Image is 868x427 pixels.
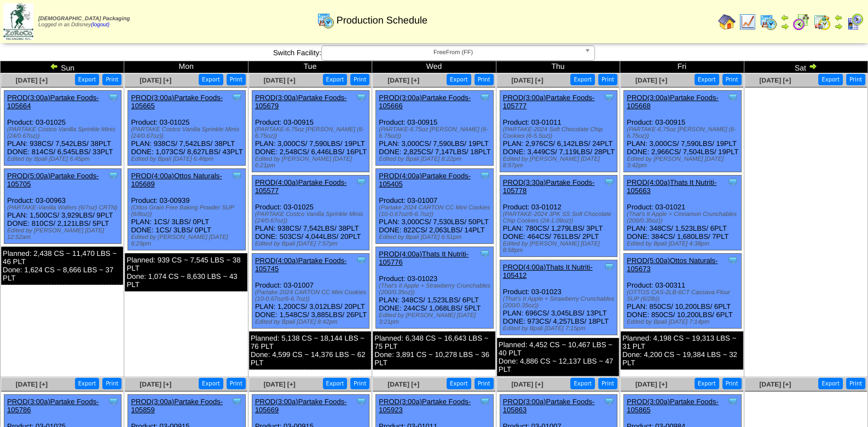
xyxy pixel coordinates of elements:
img: calendarprod.gif [760,13,777,31]
span: [DATE] [+] [16,381,48,388]
div: Product: 03-01023 PLAN: 348CS / 1,523LBS / 6PLT DONE: 244CS / 1,068LBS / 5PLT [376,247,493,329]
button: Print [474,378,494,389]
img: arrowleft.gif [834,13,843,22]
img: Tooltip [479,396,490,407]
img: Tooltip [232,396,242,407]
div: Edited by [PERSON_NAME] [DATE] 3:21pm [379,312,493,325]
a: PROD(3:00a)Partake Foods-105668 [627,93,719,110]
a: PROD(3:30a)Partake Foods-105778 [503,178,595,195]
img: Tooltip [727,255,738,266]
img: arrowright.gif [808,62,817,71]
div: Edited by [PERSON_NAME] [DATE] 6:21pm [255,156,369,169]
button: Export [323,74,348,85]
a: PROD(4:00a)Partake Foods-105745 [255,256,347,273]
div: Product: 03-01025 PLAN: 938CS / 7,542LBS / 38PLT DONE: 814CS / 6,545LBS / 33PLT [4,91,121,166]
div: Edited by Bpali [DATE] 6:46pm [131,156,245,162]
div: (Partake 2024 CARTON CC Mini Cookies (10-0.67oz/6-6.7oz)) [379,204,493,218]
a: PROD(5:00a)Ottos Naturals-105673 [627,256,717,273]
img: home.gif [718,13,736,31]
div: Edited by Bpali [DATE] 7:14pm [627,319,740,325]
div: Product: 03-01007 PLAN: 3,000CS / 7,530LBS / 50PLT DONE: 822CS / 2,063LBS / 14PLT [376,169,493,244]
div: Edited by Bpali [DATE] 7:15pm [503,325,617,332]
button: Print [846,74,865,85]
button: Export [695,378,719,389]
button: Print [227,74,246,85]
a: [DATE] [+] [759,77,791,84]
a: PROD(3:00a)Partake Foods-105679 [255,93,347,110]
span: Logged in as Ddisney [38,16,130,28]
img: calendarcustomer.gif [846,13,864,31]
div: (Partake 2024 CARTON CC Mini Cookies (10-0.67oz/6-6.7oz)) [255,289,369,302]
img: Tooltip [108,170,119,181]
div: Product: 03-01021 PLAN: 348CS / 1,523LBS / 6PLT DONE: 384CS / 1,680LBS / 7PLT [624,176,741,250]
td: Tue [248,61,372,73]
a: PROD(3:00a)Partake Foods-105666 [379,93,471,110]
a: [DATE] [+] [140,77,171,84]
div: (Ottos Grain Free Baking Powder SUP (6/8oz)) [131,204,245,218]
img: arrowleft.gif [780,13,789,22]
div: Product: 03-01025 PLAN: 938CS / 7,542LBS / 38PLT DONE: 503CS / 4,044LBS / 20PLT [252,176,369,250]
button: Print [227,378,246,389]
div: Product: 03-00915 PLAN: 3,000CS / 7,590LBS / 19PLT DONE: 2,966CS / 7,504LBS / 19PLT [624,91,741,172]
a: PROD(3:00a)Partake Foods-105786 [7,397,99,414]
span: [DATE] [+] [387,77,419,84]
a: PROD(4:00a)Thats It Nutriti-105412 [503,263,593,279]
span: [DATE] [+] [387,381,419,388]
a: PROD(4:00a)Ottos Naturals-105689 [131,172,222,188]
a: PROD(3:00a)Partake Foods-105923 [379,397,471,414]
a: PROD(3:00a)Partake Foods-105859 [131,397,223,414]
a: [DATE] [+] [511,381,543,388]
button: Export [447,74,471,85]
div: (That's It Apple + Cinnamon Crunchables (200/0.35oz)) [627,211,740,224]
div: Product: 03-01011 PLAN: 2,976CS / 6,142LBS / 24PLT DONE: 3,449CS / 7,119LBS / 28PLT [500,91,617,172]
div: Edited by Bpali [DATE] 6:45pm [7,156,121,162]
div: Edited by [PERSON_NAME] [DATE] 8:58pm [503,241,617,254]
a: [DATE] [+] [140,381,171,388]
button: Export [570,378,595,389]
a: [DATE] [+] [264,381,296,388]
span: [DATE] [+] [635,381,667,388]
img: Tooltip [479,170,490,181]
button: Export [447,378,471,389]
img: Tooltip [232,92,242,103]
div: Edited by Bpali [DATE] 4:38pm [627,241,740,247]
div: Planned: 5,138 CS ~ 18,144 LBS ~ 76 PLT Done: 4,599 CS ~ 14,376 LBS ~ 62 PLT [249,331,371,370]
img: Tooltip [604,396,615,407]
div: (PARTAKE-2024 Soft Chocolate Chip Cookies (6-5.5oz)) [503,126,617,139]
img: line_graph.gif [739,13,756,31]
img: Tooltip [356,92,367,103]
img: calendarprod.gif [317,11,334,29]
div: (PARTAKE-2024 3PK SS Soft Chocolate Chip Cookies (24-1.09oz)) [503,211,617,224]
span: Production Schedule [337,15,427,26]
button: Print [846,378,865,389]
a: (logout) [91,22,109,28]
td: Wed [372,61,496,73]
button: Print [722,74,742,85]
img: arrowright.gif [834,22,843,31]
button: Export [818,74,843,85]
a: [DATE] [+] [511,77,543,84]
div: Edited by [PERSON_NAME] [DATE] 12:52am [7,227,121,241]
button: Print [350,74,369,85]
div: (PARTAKE Costco Vanilla Sprinkle Minis (24/0.67oz)) [7,126,121,139]
button: Print [102,378,121,389]
a: PROD(3:00a)Partake Foods-105669 [255,397,347,414]
img: Tooltip [479,248,490,259]
div: Edited by Bpali [DATE] 6:51pm [379,234,493,241]
div: Edited by Bpali [DATE] 8:22pm [379,156,493,162]
div: Planned: 939 CS ~ 7,545 LBS ~ 38 PLT Done: 1,074 CS ~ 8,630 LBS ~ 43 PLT [125,253,247,291]
a: PROD(4:00a)Thats It Nutriti-105663 [627,178,716,195]
a: PROD(3:00a)Partake Foods-105777 [503,93,595,110]
div: (PARTAKE-Vanilla Wafers (6/7oz) CRTN) [7,204,121,211]
img: Tooltip [604,261,615,272]
img: zoroco-logo-small.webp [3,3,33,40]
button: Print [474,74,494,85]
div: Product: 03-00939 PLAN: 1CS / 3LBS / 0PLT DONE: 1CS / 3LBS / 0PLT [128,169,245,250]
a: [DATE] [+] [635,77,667,84]
img: Tooltip [604,177,615,188]
button: Export [570,74,595,85]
